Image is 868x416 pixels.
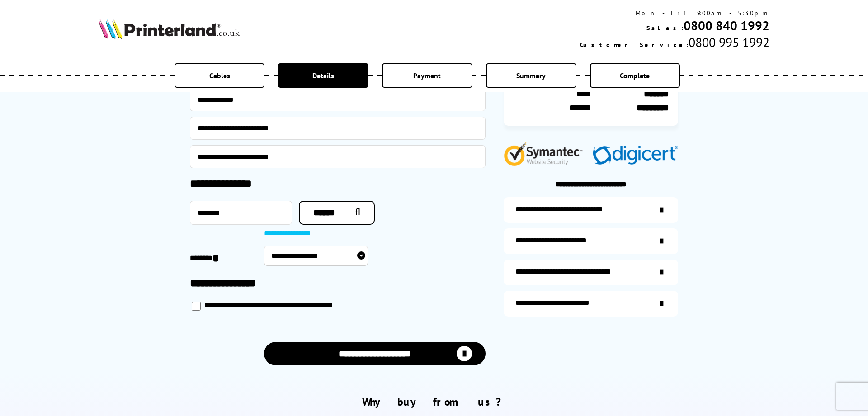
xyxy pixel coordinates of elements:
span: Summary [516,71,546,80]
span: Cables [209,71,230,80]
h2: Why buy from us? [99,395,770,409]
span: Details [312,71,334,80]
img: Printerland Logo [99,19,240,39]
div: Mon - Fri 9:00am - 5:30pm [580,9,769,17]
a: items-arrive [504,228,678,254]
span: Payment [413,71,441,80]
a: additional-cables [504,260,678,285]
span: Customer Service: [580,41,689,49]
span: 0800 995 1992 [689,34,769,51]
span: Complete [620,71,650,80]
a: 0800 840 1992 [684,17,769,34]
a: additional-ink [504,197,678,223]
a: secure-website [504,291,678,317]
span: Sales: [646,24,684,32]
